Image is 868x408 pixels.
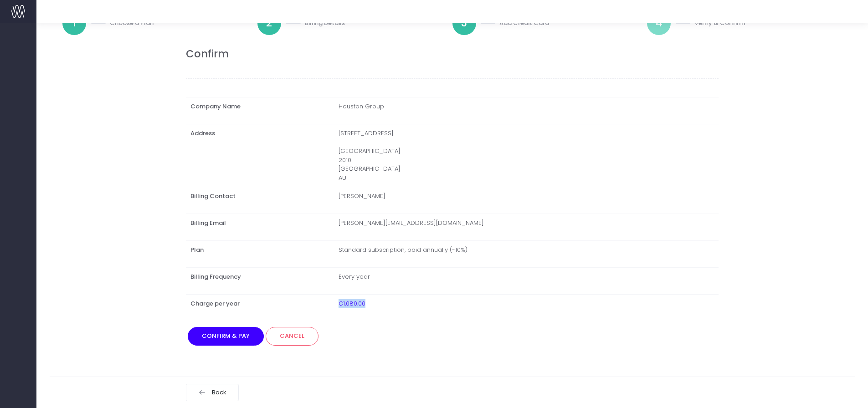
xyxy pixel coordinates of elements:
div: Billing Details [305,11,345,35]
button: Back [186,384,239,401]
div: Verify & Confirm [694,11,745,35]
a: 1 [62,11,86,35]
button: Confirm & Pay [188,327,264,345]
h3: Confirm [186,48,719,60]
a: 2 [257,11,281,35]
a: 4 [647,11,671,35]
th: Address [186,124,334,187]
span: Back [209,389,226,396]
th: Plan [186,240,334,267]
th: Company Name [186,97,334,124]
button: Cancel [266,327,318,345]
span: 2 [266,15,272,31]
th: Charge per year [186,294,334,321]
td: [STREET_ADDRESS] [GEOGRAPHIC_DATA] 2010 [GEOGRAPHIC_DATA] AU [334,124,718,187]
div: Choose a Plan [110,11,154,35]
td: €1,080.00 [334,294,718,321]
span: 1 [72,15,76,31]
th: Billing Frequency [186,267,334,294]
td: Every year [334,267,718,294]
a: 3 [452,11,476,35]
td: Standard subscription, paid annually (-10%) [334,240,718,267]
span: 4 [656,15,663,31]
th: Billing Contact [186,187,334,214]
td: [PERSON_NAME] [334,187,718,214]
span: 3 [461,15,467,31]
th: Billing Email [186,214,334,240]
div: Add Credit Card [499,11,549,35]
td: Houston Group [334,97,718,124]
td: [PERSON_NAME][EMAIL_ADDRESS][DOMAIN_NAME] [334,214,718,240]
